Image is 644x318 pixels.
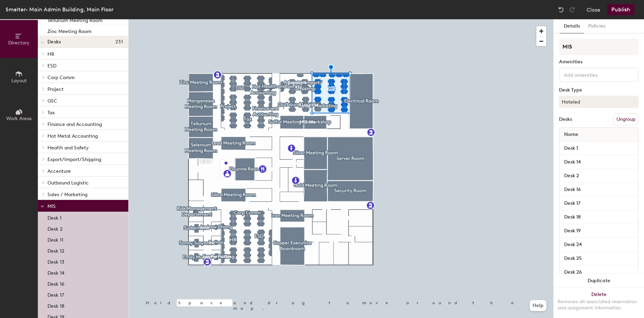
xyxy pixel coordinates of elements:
input: Unnamed desk [561,185,637,194]
input: Add amenities [562,70,624,78]
div: Amenities [559,59,638,65]
span: Name [561,128,582,141]
span: HR [47,51,54,57]
button: Policies [584,19,610,33]
p: Desk 11 [47,235,63,243]
span: Project [47,86,64,92]
span: Sales / Marketing [47,192,87,198]
p: Desk 18 [47,301,64,309]
button: Publish [607,4,634,15]
img: Undo [558,6,565,13]
button: Hoteled [559,96,638,108]
input: Unnamed desk [561,226,637,236]
div: Smelter- Main Admin Building, Main Floor [6,5,114,14]
p: Desk 12 [47,246,64,254]
span: Outbound Logistic [47,180,89,186]
span: Hot Metal Accounting [47,133,98,139]
input: Unnamed desk [561,199,637,208]
div: Desks [559,117,572,122]
span: Health and Safety [47,145,89,151]
span: Export/Import/Shipping [47,157,101,162]
span: Work Areas [6,116,32,121]
span: GSC [47,98,57,104]
button: Ungroup [613,114,638,125]
input: Unnamed desk [561,254,637,263]
div: Desk Type [559,87,638,93]
span: ESD [47,63,56,69]
span: Layout [11,78,27,84]
span: MIS [47,203,56,209]
span: 231 [115,39,123,45]
p: Desk 14 [47,268,64,276]
button: Help [530,300,546,311]
p: Desk 1 [47,213,62,221]
p: Zinc Meeting Room [47,26,92,34]
p: Tellurium Meeting Room [47,15,103,23]
input: Unnamed desk [561,267,637,277]
button: Details [560,19,584,33]
span: Tax [47,110,55,116]
p: Desk 2 [47,224,63,232]
span: Desks [47,39,61,45]
span: Finance and Accounting [47,121,102,127]
span: Corp Comm [47,75,75,81]
input: Unnamed desk [561,240,637,250]
div: Removes all associated reservation and assignment information [558,299,640,311]
input: Unnamed desk [561,212,637,222]
p: Desk 13 [47,257,64,265]
span: Accenture [47,168,71,174]
img: Redo [569,6,576,13]
p: Desk 16 [47,279,64,287]
button: Close [587,4,600,15]
span: Directory [8,40,30,46]
input: Unnamed desk [561,171,637,181]
button: Duplicate [554,274,644,288]
input: Unnamed desk [561,157,637,167]
p: Desk 17 [47,290,64,298]
input: Unnamed desk [561,144,637,153]
button: DeleteRemoves all associated reservation and assignment information [554,288,644,318]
